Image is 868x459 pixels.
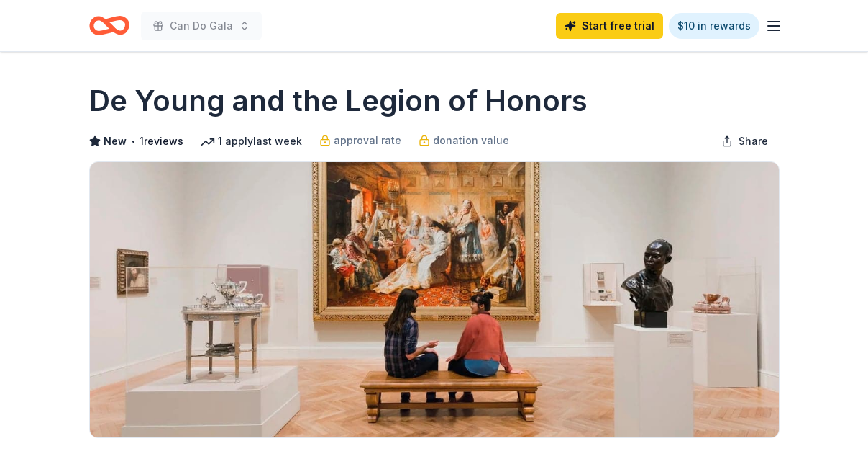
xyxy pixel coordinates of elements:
[130,135,135,147] span: •
[89,9,129,43] a: Home
[419,132,509,149] a: donation value
[433,132,509,149] span: donation value
[201,133,302,150] div: 1 apply last week
[89,81,588,121] h1: De Young and the Legion of Honors
[319,132,401,149] a: approval rate
[104,133,127,150] span: New
[334,132,401,149] span: approval rate
[739,133,768,150] span: Share
[140,133,183,150] button: 1reviews
[556,13,663,39] a: Start free trial
[141,12,262,40] button: Can Do Gala
[669,13,759,39] a: $10 in rewards
[90,162,779,437] img: Image for De Young and the Legion of Honors
[710,127,780,156] button: Share
[170,17,233,35] span: Can Do Gala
